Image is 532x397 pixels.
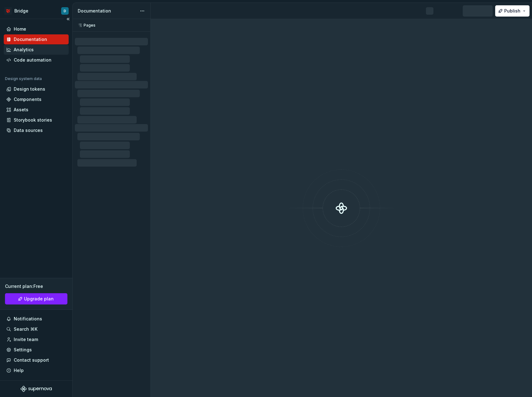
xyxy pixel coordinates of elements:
button: Contact support [4,355,69,365]
div: Assets [14,107,28,113]
a: Assets [4,105,69,115]
button: Notifications [4,314,69,324]
a: Home [4,24,69,34]
span: Publish [504,8,520,14]
div: Analytics [14,47,34,53]
a: Components [4,94,69,104]
div: Home [14,26,26,32]
a: Storybook stories [4,115,69,125]
span: Upgrade plan [24,296,54,302]
a: Invite team [4,334,69,344]
div: Pages [75,23,95,28]
div: Current plan : Free [5,283,67,289]
div: Code automation [14,57,51,63]
div: Bridge [14,8,28,14]
div: Contact support [14,357,49,363]
button: BridgeD [1,4,71,18]
div: Notifications [14,316,42,322]
svg: Supernova Logo [21,386,52,392]
button: Publish [495,5,530,17]
div: Documentation [14,36,47,43]
div: Search ⌘K [14,326,37,332]
div: Design tokens [14,86,45,92]
a: Design tokens [4,84,69,94]
a: Settings [4,345,69,355]
div: Invite team [14,336,38,343]
a: Upgrade plan [5,293,67,304]
button: Help [4,365,69,375]
img: 3f850d6b-8361-4b34-8a82-b945b4d8a89b.png [4,7,12,15]
div: Data sources [14,127,43,133]
div: Storybook stories [14,117,52,123]
div: Design system data [5,76,42,81]
div: Components [14,96,41,103]
div: Documentation [78,8,137,14]
a: Analytics [4,45,69,55]
a: Documentation [4,34,69,44]
div: Help [14,367,24,374]
a: Code automation [4,55,69,65]
div: Settings [14,347,32,353]
div: D [64,8,66,13]
button: Search ⌘K [4,324,69,334]
a: Data sources [4,125,69,135]
button: Collapse sidebar [64,15,72,23]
